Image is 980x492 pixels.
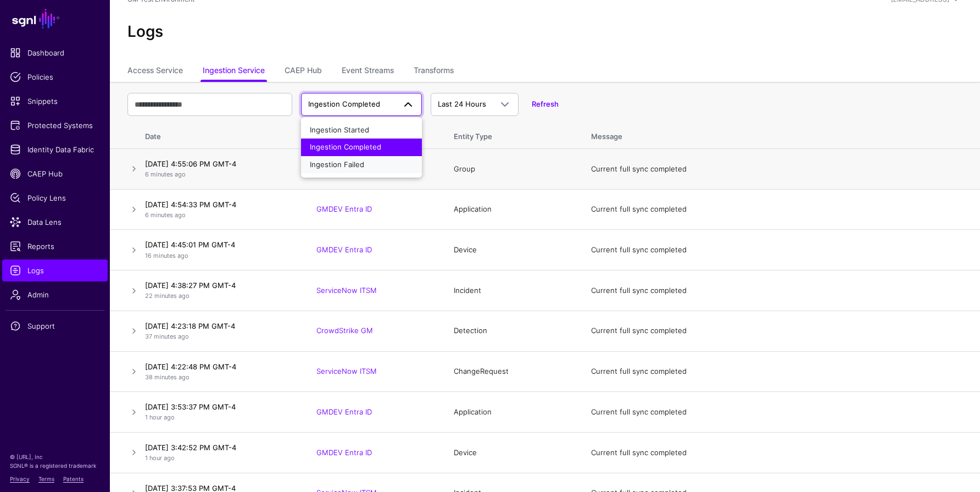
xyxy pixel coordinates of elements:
[443,311,580,351] td: Detection
[443,230,580,270] td: Device
[10,96,100,107] span: Snippets
[145,280,294,290] h4: [DATE] 4:38:27 PM GMT-4
[580,230,980,270] td: Current full sync completed
[127,61,183,82] a: Access Service
[2,259,108,281] a: Logs
[316,245,372,254] a: GMDEV Entra ID
[285,61,322,82] a: CAEP Hub
[145,170,294,179] p: 6 minutes ago
[580,189,980,230] td: Current full sync completed
[443,270,580,311] td: Incident
[145,332,294,341] p: 37 minutes ago
[301,156,422,174] button: Ingestion Failed
[145,240,294,250] h4: [DATE] 4:45:01 PM GMT-4
[580,392,980,433] td: Current full sync completed
[127,23,962,41] h2: Logs
[145,373,294,382] p: 38 minutes ago
[316,367,377,375] a: ServiceNow ITSM
[316,286,377,295] a: ServiceNow ITSM
[10,452,100,461] p: © [URL], Inc
[2,187,108,209] a: Policy Lens
[141,120,305,149] th: Date
[2,90,108,112] a: Snippets
[532,99,559,108] a: Refresh
[310,125,369,134] span: Ingestion Started
[310,142,381,151] span: Ingestion Completed
[38,476,54,482] a: Terms
[145,211,294,220] p: 6 minutes ago
[580,311,980,351] td: Current full sync completed
[2,114,108,136] a: Protected Systems
[580,432,980,473] td: Current full sync completed
[316,326,373,335] a: CrowdStrike GM
[10,461,100,470] p: SGNL® is a registered trademark
[63,476,83,482] a: Patents
[203,61,265,82] a: Ingestion Service
[10,168,100,179] span: CAEP Hub
[316,204,372,213] a: GMDEV Entra ID
[2,235,108,257] a: Reports
[10,120,100,131] span: Protected Systems
[443,432,580,473] td: Device
[443,149,580,190] td: Group
[2,139,108,161] a: Identity Data Fabric
[342,61,394,82] a: Event Streams
[443,189,580,230] td: Application
[10,217,100,228] span: Data Lens
[10,289,100,300] span: Admin
[10,47,100,58] span: Dashboard
[443,392,580,433] td: Application
[301,139,422,156] button: Ingestion Completed
[145,413,294,422] p: 1 hour ago
[308,99,380,108] span: Ingestion Completed
[301,121,422,139] button: Ingestion Started
[10,144,100,155] span: Identity Data Fabric
[438,99,486,108] span: Last 24 Hours
[10,192,100,203] span: Policy Lens
[580,149,980,190] td: Current full sync completed
[316,407,372,416] a: GMDEV Entra ID
[145,159,294,169] h4: [DATE] 4:55:06 PM GMT-4
[316,448,372,457] a: GMDEV Entra ID
[580,270,980,311] td: Current full sync completed
[2,42,108,64] a: Dashboard
[580,351,980,392] td: Current full sync completed
[310,160,364,169] span: Ingestion Failed
[2,211,108,233] a: Data Lens
[145,321,294,331] h4: [DATE] 4:23:18 PM GMT-4
[443,120,580,149] th: Entity Type
[10,241,100,252] span: Reports
[145,402,294,412] h4: [DATE] 3:53:37 PM GMT-4
[145,454,294,463] p: 1 hour ago
[145,362,294,372] h4: [DATE] 4:22:48 PM GMT-4
[10,265,100,276] span: Logs
[10,320,100,331] span: Support
[145,291,294,301] p: 22 minutes ago
[580,120,980,149] th: Message
[7,7,103,31] a: SGNL
[145,251,294,261] p: 16 minutes ago
[2,66,108,88] a: Policies
[145,443,294,452] h4: [DATE] 3:42:52 PM GMT-4
[443,351,580,392] td: ChangeRequest
[414,61,454,82] a: Transforms
[10,476,30,482] a: Privacy
[145,200,294,209] h4: [DATE] 4:54:33 PM GMT-4
[2,163,108,185] a: CAEP Hub
[2,284,108,306] a: Admin
[10,71,100,82] span: Policies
